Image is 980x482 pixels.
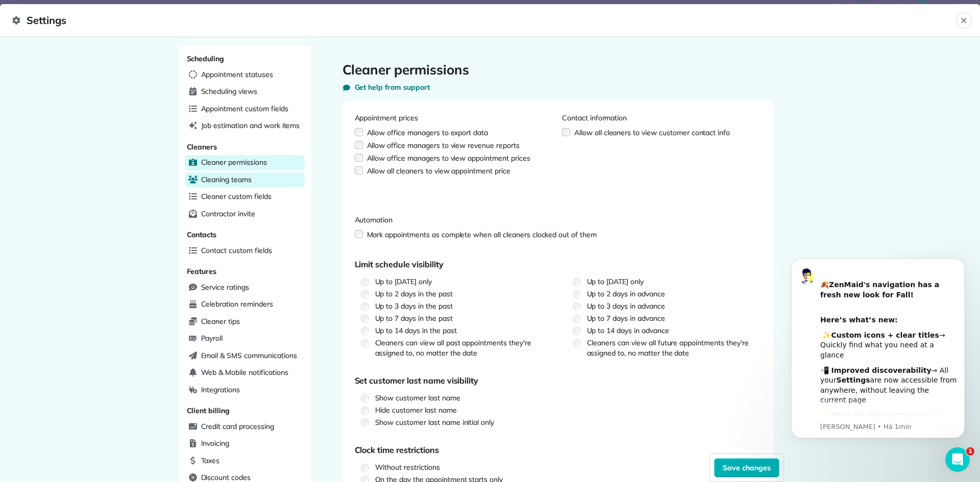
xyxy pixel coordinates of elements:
[367,128,488,138] label: Allow office managers to export data
[355,445,439,455] span: Clock time restrictions
[185,280,305,295] a: Service ratings
[185,331,305,346] a: Payroll
[367,166,510,176] label: Allow all cleaners to view appointment price
[201,350,297,361] span: Email & SMS communications
[185,419,305,435] a: Credit card processing
[185,314,305,329] a: Cleaner tips
[185,297,305,312] a: Celebration reminders
[966,447,974,455] span: 1
[185,67,305,83] a: Appointment statuses
[776,246,980,477] iframe: Intercom notifications mensagem
[567,289,762,299] label: Up to 2 days in advance
[355,325,550,336] label: Up to 14 days in the past
[355,393,558,403] label: Show customer last name
[201,191,272,201] span: Cleaner custom fields
[187,142,217,151] span: Cleaners
[956,12,972,29] button: Close
[367,140,520,150] label: Allow office managers to view revenue reports
[185,436,305,451] a: Invoicing
[355,259,444,269] span: Limit schedule visibility
[185,84,305,99] a: Scheduling views
[355,405,558,415] label: Hide customer last name
[201,438,230,448] span: Invoicing
[342,82,430,92] button: Get help from support
[187,267,217,276] span: Features
[185,155,305,170] a: Cleaner permissions
[201,455,220,466] span: Taxes
[355,215,762,225] span: Automation
[201,316,240,326] span: Cleaner tips
[355,82,430,92] span: Get help from support
[355,276,550,287] label: Up to [DATE] only
[367,153,530,163] label: Allow office managers to view appointment prices
[355,113,562,123] span: Appointment prices
[187,406,230,415] span: Client billing
[185,102,305,117] a: Appointment custom fields
[201,120,300,131] span: Job estimation and work items
[201,333,223,343] span: Payroll
[355,375,479,386] span: Set customer last name visibility
[355,417,558,427] label: Show customer last name initial only
[355,289,550,299] label: Up to 2 days in the past
[185,172,305,188] a: Cleaning teams
[201,299,273,309] span: Celebration reminders
[185,118,305,134] a: Job estimation and work items
[201,209,255,219] span: Contractor invite
[567,276,762,287] label: Up to [DATE] only
[201,282,249,292] span: Service ratings
[201,385,240,395] span: Integrations
[342,62,774,78] h1: Cleaner permissions
[185,453,305,469] a: Taxes
[187,230,217,239] span: Contacts
[355,313,550,323] label: Up to 7 days in the past
[185,207,305,222] a: Contractor invite
[201,245,272,256] span: Contact custom fields
[567,325,762,336] label: Up to 14 days in advance
[185,348,305,364] a: Email & SMS communications
[187,54,225,63] span: Scheduling
[201,174,252,185] span: Cleaning teams
[723,463,771,473] span: Save changes
[185,365,305,380] a: Web & Mobile notifications
[185,189,305,205] a: Cleaner custom fields
[201,367,288,377] span: Web & Mobile notifications
[574,128,730,138] label: Allow all cleaners to view customer contact info
[185,243,305,259] a: Contact custom fields
[567,313,762,323] label: Up to 7 days in advance
[185,383,305,398] a: Integrations
[355,301,550,311] label: Up to 3 days in the past
[567,338,762,358] label: Cleaners can view all future appointments they're assigned to, no matter the date
[201,421,274,432] span: Credit card processing
[12,12,956,29] span: Settings
[567,301,762,311] label: Up to 3 days in advance
[201,69,273,80] span: Appointment statuses
[201,86,257,96] span: Scheduling views
[562,113,762,123] span: Contact information
[355,338,550,358] label: Cleaners can view all past appointments they're assigned to, no matter the date
[201,157,267,167] span: Cleaner permissions
[945,447,970,472] iframe: Intercom live chat
[367,230,597,240] label: Mark appointments as complete when all cleaners clocked out of them
[355,462,762,472] label: Without restrictions
[201,104,288,114] span: Appointment custom fields
[714,458,779,477] button: Save changes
